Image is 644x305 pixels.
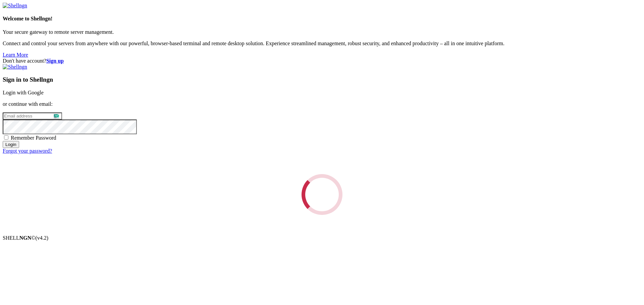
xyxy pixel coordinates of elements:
a: Learn More [3,52,28,58]
div: Loading... [297,170,346,219]
p: or continue with email: [3,101,641,107]
img: Shellngn [3,3,27,9]
div: Don't have account? [3,58,641,64]
h3: Sign in to Shellngn [3,76,641,83]
input: Login [3,141,19,148]
span: Remember Password [11,135,56,141]
span: 4.2.0 [36,235,49,241]
img: Shellngn [3,64,27,70]
a: Login with Google [3,90,44,95]
h4: Welcome to Shellngn! [3,16,641,22]
span: SHELL © [3,235,48,241]
p: Your secure gateway to remote server management. [3,29,641,35]
input: Remember Password [4,135,8,140]
input: Email address [3,112,62,120]
b: NGN [19,235,32,241]
a: Forgot your password? [3,148,52,154]
p: Connect and control your servers from anywhere with our powerful, browser-based terminal and remo... [3,41,641,47]
a: Sign up [46,58,64,64]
